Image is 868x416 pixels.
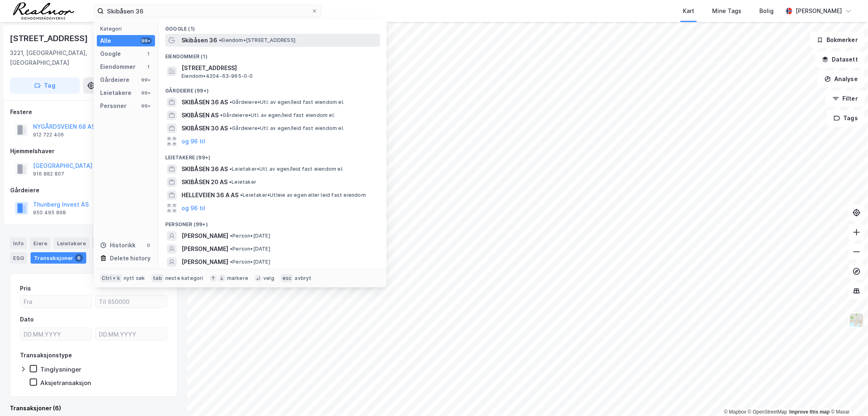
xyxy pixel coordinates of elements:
div: Historikk [100,240,136,250]
span: SKIBÅSEN 30 AS [181,123,228,133]
span: Eiendom • [STREET_ADDRESS] [219,37,295,44]
span: Leietaker • Utl. av egen/leid fast eiendom el. [230,166,343,172]
img: Z [849,313,864,328]
span: Leietaker • Utleie av egen eller leid fast eiendom [240,192,366,198]
button: Filter [826,90,865,107]
input: DD.MM.YYYY [20,328,92,340]
div: Tinglysninger [40,365,81,373]
div: Kategori [100,26,155,32]
span: [PERSON_NAME] [181,244,228,254]
span: SKIBÅSEN AS [181,110,219,120]
span: • [230,246,232,252]
a: Improve this map [789,409,830,415]
input: Fra [20,295,92,308]
span: Person • [DATE] [230,246,270,252]
span: [PERSON_NAME] [181,231,228,241]
div: Leietakere [100,88,131,98]
span: • [230,125,232,131]
div: Delete history [110,253,151,263]
span: Eiendom • 4204-63-965-0-0 [181,73,253,79]
div: avbryt [295,275,311,282]
button: Tag [10,77,80,94]
div: nytt søk [124,275,145,282]
span: • [240,192,243,198]
div: [STREET_ADDRESS] [10,32,90,45]
div: 99+ [140,103,152,109]
div: neste kategori [165,275,203,282]
img: realnor-logo.934646d98de889bb5806.png [13,2,74,20]
div: Dato [20,315,34,324]
div: Eiere [30,238,50,249]
iframe: Chat Widget [827,377,868,416]
div: Info [10,238,27,249]
div: 99+ [140,37,152,44]
div: Gårdeiere [10,185,177,195]
span: Person • [DATE] [230,233,270,239]
div: Kontrollprogram for chat [827,377,868,416]
div: 1 [145,51,152,57]
button: Tags [827,110,865,126]
button: og 96 til [181,136,205,146]
span: [PERSON_NAME] [181,257,228,267]
div: Personer (99+) [159,215,387,229]
div: Eiendommer (1) [159,47,387,62]
span: • [229,179,232,185]
span: • [230,259,232,265]
span: Gårdeiere • Utl. av egen/leid fast eiendom el. [230,99,344,106]
div: Gårdeiere (99+) [159,81,387,96]
a: Mapbox [724,409,746,415]
span: • [219,37,221,43]
div: [PERSON_NAME] [796,6,842,16]
span: Skibåsen 36 [181,35,217,45]
span: SKIBÅSEN 36 AS [181,164,228,174]
span: SKIBÅSEN 20 AS [181,177,227,187]
span: • [230,233,232,239]
div: Kart [683,6,694,16]
div: Pris [20,284,31,293]
div: Leietakere (99+) [159,148,387,163]
div: 6 [75,254,83,262]
div: Google (1) [159,19,387,34]
span: • [230,166,232,172]
div: markere [227,275,248,282]
div: 912 722 406 [33,132,64,138]
div: Personer [100,101,127,111]
div: 3221, [GEOGRAPHIC_DATA], [GEOGRAPHIC_DATA] [10,48,130,68]
span: HELLEVEIEN 36 A AS [181,190,238,200]
div: Leietakere [54,238,89,249]
div: Google [100,49,121,59]
button: Bokmerker [810,32,865,48]
input: Til 650000 [96,295,167,308]
span: Person • [DATE] [230,259,270,265]
input: DD.MM.YYYY [96,328,167,340]
span: Gårdeiere • Utl. av egen/leid fast eiendom el. [230,125,344,132]
a: OpenStreetMap [748,409,787,415]
div: tab [151,274,164,282]
div: Festere [10,107,177,117]
div: Transaksjonstype [20,350,72,360]
div: Eiendommer [100,62,136,72]
span: Gårdeiere • Utl. av egen/leid fast eiendom el. [220,112,335,119]
div: Ctrl + k [100,274,122,282]
button: Datasett [815,51,865,68]
button: Analyse [818,71,865,87]
div: 950 495 898 [33,209,66,216]
div: esc [281,274,293,282]
div: 99+ [140,77,152,83]
div: Transaksjoner [31,252,86,264]
div: Aksjetransaksjon [40,379,91,387]
div: Gårdeiere [100,75,129,85]
div: Hjemmelshaver [10,146,177,156]
div: ESG [10,252,27,264]
div: 1 [145,64,152,70]
div: Bolig [759,6,774,16]
span: Leietaker [229,179,256,185]
input: Søk på adresse, matrikkel, gårdeiere, leietakere eller personer [104,5,311,17]
span: SKIBÅSEN 36 AS [181,97,228,107]
div: 916 882 807 [33,171,64,177]
div: 0 [145,242,152,249]
div: velg [263,275,274,282]
span: • [230,99,232,105]
span: [STREET_ADDRESS] [181,63,377,73]
button: og 96 til [181,203,205,213]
